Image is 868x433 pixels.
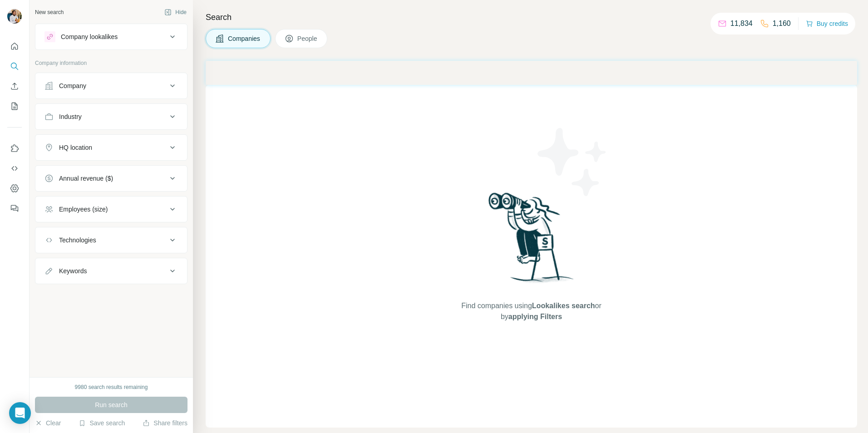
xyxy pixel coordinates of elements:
[7,98,22,114] button: My lists
[143,418,187,428] button: Share filters
[35,8,64,16] div: New search
[59,81,86,90] div: Company
[75,383,148,391] div: 9980 search results remaining
[9,402,31,424] div: Open Intercom Messenger
[7,78,22,94] button: Enrich CSV
[79,418,125,428] button: Save search
[532,121,613,203] img: Surfe Illustration - Stars
[59,205,108,214] div: Employees (size)
[35,198,187,220] button: Employees (size)
[7,9,22,24] img: Avatar
[206,61,857,85] iframe: Banner
[7,180,22,197] button: Dashboard
[297,34,318,43] span: People
[35,260,187,282] button: Keywords
[158,5,193,19] button: Hide
[35,26,187,48] button: Company lookalikes
[532,302,595,310] span: Lookalikes search
[228,34,261,43] span: Companies
[35,75,187,97] button: Company
[206,11,857,24] h4: Search
[35,418,61,428] button: Clear
[7,200,22,216] button: Feedback
[59,143,92,152] div: HQ location
[59,174,113,183] div: Annual revenue ($)
[59,266,87,276] div: Keywords
[7,140,22,157] button: Use Surfe on LinkedIn
[35,137,187,158] button: HQ location
[7,160,22,177] button: Use Surfe API
[35,229,187,251] button: Technologies
[7,58,22,74] button: Search
[59,112,82,121] div: Industry
[7,38,22,54] button: Quick start
[508,313,562,320] span: applying Filters
[35,59,187,67] p: Company information
[59,236,96,245] div: Technologies
[773,18,791,29] p: 1,160
[730,18,753,29] p: 11,834
[61,32,118,41] div: Company lookalikes
[459,300,604,322] span: Find companies using or by
[35,106,187,128] button: Industry
[35,167,187,189] button: Annual revenue ($)
[484,190,579,291] img: Surfe Illustration - Woman searching with binoculars
[806,17,848,30] button: Buy credits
